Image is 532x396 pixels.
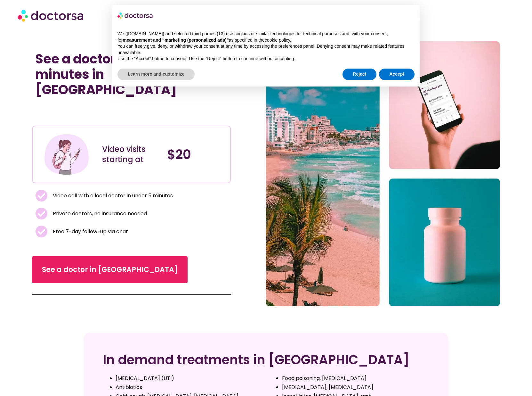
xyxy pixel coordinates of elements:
span: Free 7-day follow-up via chat [51,227,128,236]
iframe: Customer reviews powered by Trustpilot [35,104,131,111]
li: [MEDICAL_DATA] (UTI) [116,374,263,383]
li: [MEDICAL_DATA], [MEDICAL_DATA] [282,383,429,392]
strong: measurement and “marketing (personalized ads)” [123,37,229,43]
img: A collage showing UTI medication, a smartphone displaying Doctorsa intake form, and a beach with ... [266,41,500,306]
h2: In demand treatments in [GEOGRAPHIC_DATA] [103,352,429,367]
span: Private doctors, no insurance needed [51,209,147,218]
div: Video visits starting at [102,144,161,165]
p: You can freely give, deny, or withdraw your consent at any time by accessing the preferences pane... [117,43,415,56]
h1: See a doctor online in minutes in [GEOGRAPHIC_DATA] [35,51,228,97]
a: cookie policy [265,37,290,43]
li: Antibiotics [116,383,263,392]
h4: $20 [167,147,226,162]
a: See a doctor in [GEOGRAPHIC_DATA] [32,256,188,283]
img: logo [117,10,153,21]
iframe: Customer reviews powered by Trustpilot [35,111,228,119]
img: Illustration depicting a young woman in a casual outfit, engaged with her smartphone. She has a p... [43,131,90,178]
p: Use the “Accept” button to consent. Use the “Reject” button to continue without accepting. [117,56,415,62]
button: Learn more and customize [117,69,195,80]
button: Reject [343,69,376,80]
span: Video call with a local doctor in under 5 minutes [51,191,173,200]
p: We ([DOMAIN_NAME]) and selected third parties (13) use cookies or similar technologies for techni... [117,31,415,43]
button: Accept [379,69,415,80]
li: Food poisoning, [MEDICAL_DATA] [282,374,429,383]
span: See a doctor in [GEOGRAPHIC_DATA] [42,265,178,275]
